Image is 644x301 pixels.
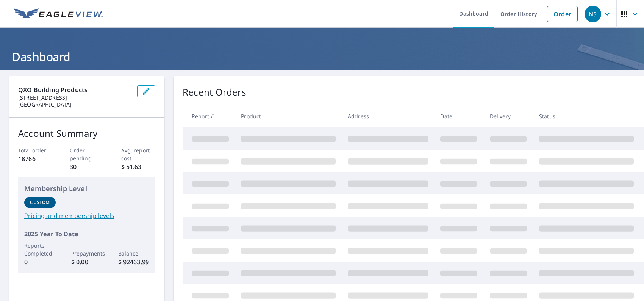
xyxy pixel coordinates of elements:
p: 18766 [18,154,53,163]
p: [GEOGRAPHIC_DATA] [18,101,131,108]
p: Total order [18,146,53,154]
div: NS [585,6,601,22]
p: Recent Orders [183,85,246,99]
th: Address [342,105,435,127]
p: Reports Completed [24,241,56,257]
p: $ 51.63 [121,162,156,171]
p: QXO Building products [18,85,131,94]
p: Prepayments [71,249,103,257]
th: Date [434,105,483,127]
p: 0 [24,257,56,267]
p: Membership Level [24,183,149,194]
p: Account Summary [18,127,155,140]
p: Custom [30,199,50,206]
a: Pricing and membership levels [24,211,149,220]
th: Delivery [484,105,533,127]
h1: Dashboard [9,49,635,64]
p: $ 0.00 [71,257,103,267]
a: Order [547,6,578,22]
p: Balance [118,249,150,257]
img: EV Logo [14,8,103,20]
th: Report # [183,105,235,127]
th: Product [235,105,342,127]
p: Order pending [70,146,104,162]
th: Status [533,105,640,127]
p: 30 [70,162,104,171]
p: [STREET_ADDRESS] [18,94,131,101]
p: $ 92463.99 [118,257,150,267]
p: Avg. report cost [121,146,156,162]
p: 2025 Year To Date [24,229,149,238]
